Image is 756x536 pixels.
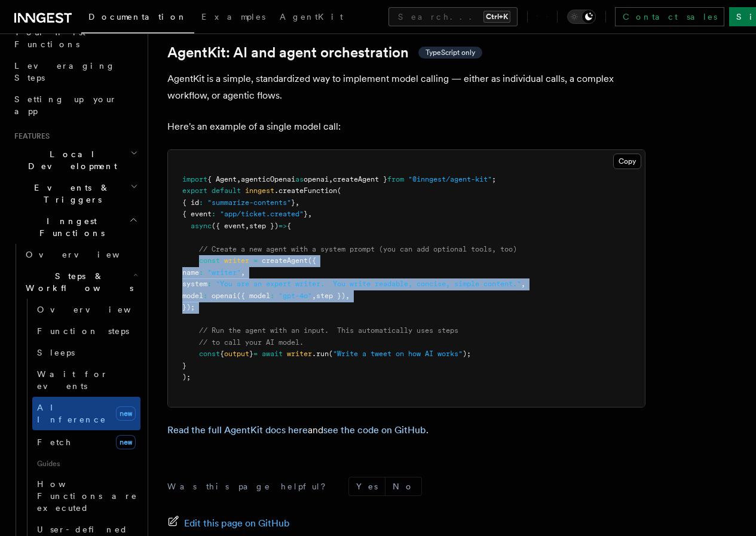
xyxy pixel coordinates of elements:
span: , [345,292,350,300]
span: } [249,350,253,358]
span: Fetch [37,437,72,447]
span: "app/ticket.created" [220,210,304,218]
span: : [203,292,207,300]
span: Inngest Functions [10,215,129,239]
span: { Agent [207,175,237,183]
span: new [116,406,136,421]
span: createAgent [262,256,308,265]
button: Toggle dark mode [567,10,596,24]
a: Read the full AgentKit docs here [167,424,308,436]
span: .run [312,350,329,358]
span: inngest [245,186,274,195]
button: Events & Triggers [10,177,140,210]
button: Yes [349,477,385,495]
span: , [521,280,525,288]
span: Setting up your app [14,94,117,116]
span: } [304,210,308,218]
span: output [224,350,249,358]
span: , [241,268,245,277]
span: Function steps [37,326,129,336]
span: default [212,186,241,195]
span: , [329,175,333,183]
button: Local Development [10,143,140,177]
p: Here's an example of a single model call: [167,118,645,135]
a: Sleeps [32,342,140,363]
span: } [182,362,186,370]
span: "gpt-4o" [278,292,312,300]
span: as [295,175,304,183]
span: : [199,198,203,207]
span: import [182,175,207,183]
span: "You are an expert writer. You write readable, concise, simple content." [216,280,521,288]
span: Wait for events [37,369,108,391]
span: } [291,198,295,207]
span: { [287,222,291,230]
span: from [387,175,404,183]
button: Inngest Functions [10,210,140,244]
span: Guides [32,454,140,473]
span: // Create a new agent with a system prompt (you can add optional tools, too) [199,245,517,253]
span: }); [182,303,195,311]
span: writer [287,350,312,358]
a: Setting up your app [10,88,140,122]
a: Overview [21,244,140,265]
p: Was this page helpful? [167,480,334,492]
span: : [212,210,216,218]
span: : [270,292,274,300]
span: Overview [37,305,160,314]
a: Examples [194,4,273,32]
a: AI Inferencenew [32,397,140,430]
span: await [262,350,283,358]
span: // Run the agent with an input. This automatically uses steps [199,326,458,335]
span: ); [182,373,191,381]
span: new [116,435,136,449]
span: , [237,175,241,183]
span: Overview [26,250,149,259]
button: Search...Ctrl+K [388,7,518,26]
span: => [278,222,287,230]
span: Features [10,131,50,141]
span: name [182,268,199,277]
span: AI Inference [37,403,106,424]
span: ({ event [212,222,245,230]
a: How Functions are executed [32,473,140,519]
span: agenticOpenai [241,175,295,183]
span: "Write a tweet on how AI works" [333,350,463,358]
button: Steps & Workflows [21,265,140,299]
span: const [199,350,220,358]
span: writer [224,256,249,265]
a: Leveraging Steps [10,55,140,88]
span: ({ model [237,292,270,300]
span: system [182,280,207,288]
span: async [191,222,212,230]
a: Your first Functions [10,22,140,55]
span: openai [212,292,237,300]
a: Contact sales [615,7,724,26]
span: Steps & Workflows [21,270,133,294]
span: ( [337,186,341,195]
span: { id [182,198,199,207]
p: AgentKit is a simple, standardized way to implement model calling — either as individual calls, a... [167,71,645,104]
span: Sleeps [37,348,75,357]
a: Documentation [81,4,194,33]
a: AgentKit [273,4,350,32]
span: model [182,292,203,300]
span: "summarize-contents" [207,198,291,207]
span: , [312,292,316,300]
span: = [253,350,258,358]
span: , [245,222,249,230]
a: Overview [32,299,140,320]
span: ( [329,350,333,358]
span: AgentKit [280,12,343,22]
span: { [220,350,224,358]
button: No [385,477,421,495]
span: ({ [308,256,316,265]
span: .createFunction [274,186,337,195]
span: Events & Triggers [10,182,130,206]
span: "@inngest/agent-kit" [408,175,492,183]
kbd: Ctrl+K [483,11,510,23]
a: AgentKit: AI and agent orchestrationTypeScript only [167,44,482,61]
span: , [308,210,312,218]
span: export [182,186,207,195]
span: const [199,256,220,265]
